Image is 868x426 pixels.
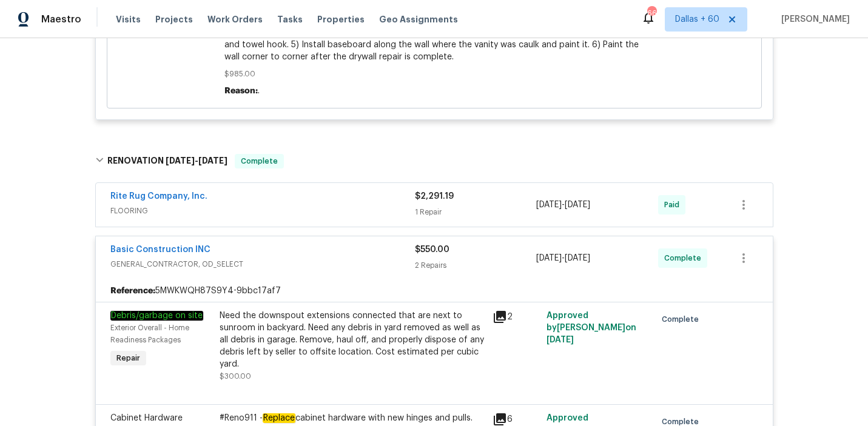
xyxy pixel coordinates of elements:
span: Properties [317,13,365,25]
a: Rite Rug Company, Inc. [110,192,207,201]
span: [DATE] [536,201,562,209]
div: 5MWKWQH87S9Y4-9bbc17af7 [96,280,773,302]
span: Exterior Overall - Home Readiness Packages [110,324,189,344]
span: [PERSON_NAME] [776,13,850,25]
span: Work Orders [207,13,263,25]
span: $985.00 [224,68,644,80]
span: [DATE] [565,201,590,209]
span: Maestro [41,13,81,25]
em: Replace [263,413,295,423]
span: [DATE] [166,156,195,165]
span: Cabinet Hardware [110,414,183,422]
span: Tasks [277,15,303,24]
span: FLOORING [110,205,415,217]
h6: RENOVATION [107,154,227,168]
div: 2 [493,310,540,324]
span: [DATE] [198,156,227,165]
span: Approved by [PERSON_NAME] on [547,311,636,344]
em: Debris/garbage on site [110,311,203,321]
span: [DATE] [536,254,562,262]
span: Repair [112,352,145,364]
span: $300.00 [220,373,251,380]
span: - [166,156,227,165]
span: . [258,87,260,95]
div: 2 Repairs [415,259,537,271]
div: 667 [647,7,656,19]
span: Complete [662,313,704,325]
div: Need the downspout extensions connected that are next to sunroom in backyard. Need any debris in ... [220,310,485,370]
span: - [536,252,590,264]
span: [DATE] [547,336,574,344]
b: Reference: [110,285,155,297]
span: Dallas + 60 [675,13,719,25]
div: 1 Repair [415,206,537,218]
span: Paid [664,199,684,211]
a: Basic Construction INC [110,245,210,254]
span: $2,291.19 [415,192,454,201]
span: Visits [116,13,141,25]
span: Projects [155,13,193,25]
span: Geo Assignments [379,13,458,25]
span: Complete [664,252,706,264]
div: RENOVATION [DATE]-[DATE]Complete [92,142,777,181]
span: Complete [236,155,283,167]
span: Reason: [224,87,258,95]
span: $550.00 [415,245,449,254]
span: [DATE] [565,254,590,262]
span: GENERAL_CONTRACTOR, OD_SELECT [110,258,415,270]
span: - [536,199,590,211]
